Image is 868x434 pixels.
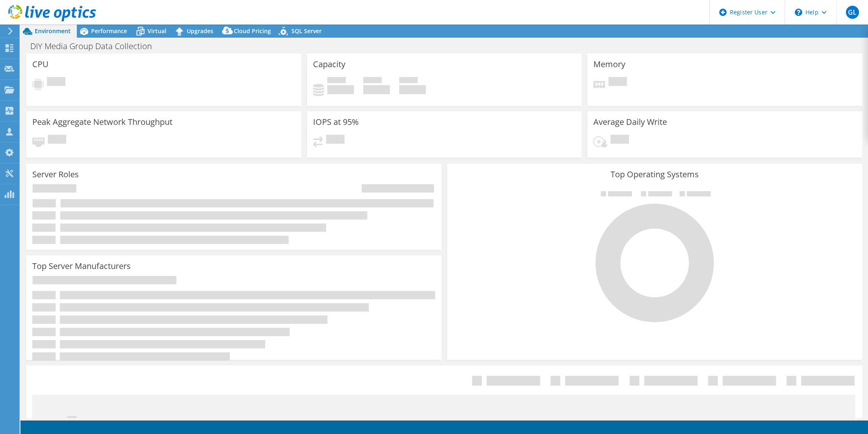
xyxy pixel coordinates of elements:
span: Pending [47,77,65,88]
span: Total [399,77,418,85]
span: Free [363,77,382,85]
svg: \n [795,9,802,16]
span: Pending [608,77,627,88]
span: Performance [91,27,127,35]
h3: Server Roles [32,170,79,179]
h3: Peak Aggregate Network Throughput [32,118,172,127]
span: Upgrades [187,27,213,35]
h4: 0 GiB [363,85,390,94]
span: Pending [48,135,66,146]
span: Used [327,77,346,85]
h3: Top Server Manufacturers [32,262,131,271]
span: Virtual [148,27,166,35]
h3: CPU [32,60,49,69]
span: Pending [326,135,345,146]
h3: Memory [593,60,625,69]
h1: DIY Media Group Data Collection [27,42,165,51]
h3: Capacity [313,60,345,69]
span: Cloud Pricing [234,27,271,35]
h3: Top Operating Systems [453,170,856,179]
span: SQL Server [291,27,322,35]
h4: 0 GiB [327,85,354,94]
h3: Average Daily Write [593,118,667,127]
h4: 0 GiB [399,85,426,94]
h3: IOPS at 95% [313,118,359,127]
span: Pending [611,135,629,146]
span: GL [846,6,859,19]
span: Environment [35,27,71,35]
